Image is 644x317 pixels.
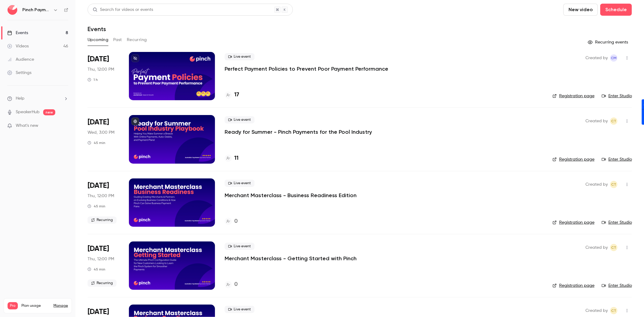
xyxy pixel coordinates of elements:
a: SpeakerHub [16,109,40,115]
span: Pro [8,302,18,309]
div: Oct 16 Thu, 12:00 PM (Australia/Brisbane) [88,242,119,290]
a: Registration page [553,93,594,99]
div: Audience [7,56,34,62]
span: Recurring [88,216,117,224]
span: Created by [585,244,608,251]
span: Cameron Taylor [610,117,617,125]
span: Wed, 3:00 PM [88,130,114,136]
span: What's new [16,123,38,129]
span: CT [611,307,617,314]
span: Recurring [88,280,117,287]
span: Created by [585,117,608,125]
a: Registration page [553,219,594,226]
span: [DATE] [88,244,109,254]
a: Enter Studio [602,156,632,162]
iframe: Noticeable Trigger [61,123,68,129]
span: Help [16,95,24,102]
span: CT [611,117,617,125]
div: Oct 2 Thu, 12:00 PM (Australia/Brisbane) [88,178,119,227]
a: 0 [225,217,238,226]
span: Thu, 12:00 PM [88,66,114,72]
button: Upcoming [88,35,108,45]
span: CT [611,244,617,251]
div: 45 min [88,204,105,209]
button: New video [563,4,598,16]
span: [DATE] [88,181,109,191]
a: 11 [225,154,239,162]
div: 45 min [88,140,105,145]
span: Plan usage [21,303,50,308]
span: [DATE] [88,117,109,127]
div: Sep 25 Thu, 12:00 PM (Australia/Brisbane) [88,52,119,100]
h4: 17 [234,91,239,99]
a: Enter Studio [602,93,632,99]
a: Registration page [553,156,594,162]
span: Cameron Taylor [610,181,617,188]
button: Schedule [600,4,632,16]
span: Created by [585,181,608,188]
h1: Events [88,25,106,33]
span: Live event [225,306,255,313]
a: Perfect Payment Policies to Prevent Poor Payment Performance [225,65,388,72]
a: Enter Studio [602,219,632,226]
span: CT [611,181,617,188]
span: Thu, 12:00 PM [88,193,114,199]
div: Events [7,30,28,36]
h4: 11 [234,154,239,162]
span: Created by [585,307,608,314]
span: Clarenz Miralles [610,54,617,62]
span: Created by [585,54,608,62]
button: Recurring [127,35,147,45]
span: Live event [225,116,255,123]
li: help-dropdown-opener [7,95,68,102]
span: new [43,109,55,115]
button: Recurring events [585,37,632,47]
div: Videos [7,43,29,49]
div: 45 min [88,267,105,272]
span: [DATE] [88,307,109,317]
a: Ready for Summer - Pinch Payments for the Pool Industry [225,128,372,136]
a: Registration page [553,283,594,289]
span: [DATE] [88,54,109,64]
h4: 0 [234,280,238,289]
h6: Pinch Payments [22,7,51,13]
a: 0 [225,280,238,289]
div: Search for videos or events [93,7,153,13]
span: Live event [225,53,255,60]
a: Merchant Masterclass - Getting Started with Pinch [225,255,357,262]
button: Past [113,35,122,45]
span: Live event [225,180,255,187]
div: 1 h [88,77,98,82]
span: CM [611,54,617,62]
img: Pinch Payments [8,5,17,15]
span: Cameron Taylor [610,244,617,251]
span: Live event [225,243,255,250]
h4: 0 [234,217,238,226]
a: Merchant Masterclass - Business Readiness Edition [225,192,357,199]
div: Oct 1 Wed, 3:00 PM (Australia/Brisbane) [88,115,119,163]
a: Manage [53,303,68,308]
a: 17 [225,91,239,99]
span: Cameron Taylor [610,307,617,314]
a: Enter Studio [602,283,632,289]
span: Thu, 12:00 PM [88,256,114,262]
div: Settings [7,70,31,76]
